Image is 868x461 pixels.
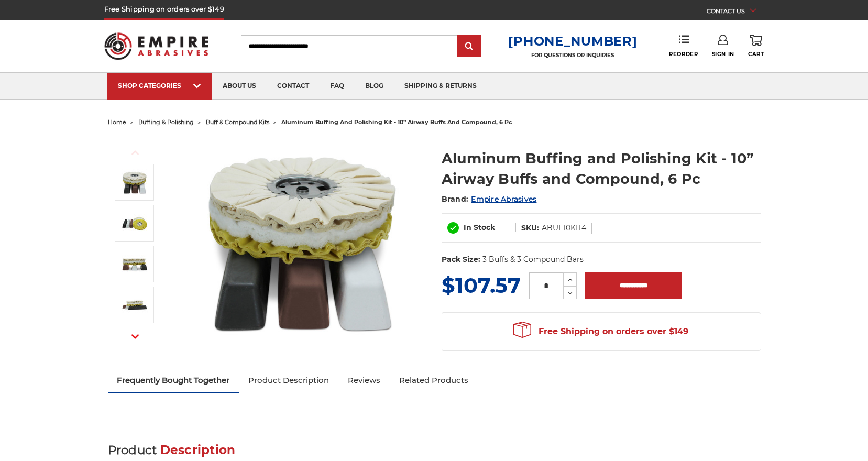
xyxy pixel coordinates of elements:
[122,292,148,318] img: Aluminum Buffing and Polishing Kit - 10” Airway Buffs and Compound, 6 Pc
[508,52,637,59] p: FOR QUESTIONS OR INQUIRIES
[442,148,761,189] h1: Aluminum Buffing and Polishing Kit - 10” Airway Buffs and Compound, 6 Pc
[513,321,688,342] span: Free Shipping on orders over $149
[748,51,764,58] span: Cart
[471,194,536,204] a: Empire Abrasives
[464,223,495,232] span: In Stock
[118,82,202,90] div: SHOP CATEGORIES
[104,26,209,67] img: Empire Abrasives
[459,36,480,57] input: Submit
[212,73,267,100] a: about us
[123,325,148,348] button: Next
[482,254,584,265] dd: 3 Buffs & 3 Compound Bars
[338,369,390,392] a: Reviews
[239,369,338,392] a: Product Description
[122,251,148,277] img: Aluminum Buffing and Polishing Kit - 10” Airway Buffs and Compound, 6 Pc
[160,443,236,457] span: Description
[442,272,521,298] span: $107.57
[108,118,126,126] a: home
[123,141,148,164] button: Previous
[707,5,764,20] a: CONTACT US
[197,137,407,347] img: 10 inch airway buff and polishing compound kit for aluminum
[669,51,698,58] span: Reorder
[521,223,539,234] dt: SKU:
[281,118,512,126] span: aluminum buffing and polishing kit - 10” airway buffs and compound, 6 pc
[748,35,764,58] a: Cart
[138,118,194,126] a: buffing & polishing
[442,194,469,204] span: Brand:
[712,51,734,58] span: Sign In
[108,443,157,457] span: Product
[108,369,239,392] a: Frequently Bought Together
[508,34,637,49] a: [PHONE_NUMBER]
[390,369,478,392] a: Related Products
[320,73,355,100] a: faq
[122,210,148,236] img: Aluminum 10 inch airway buff and polishing compound kit
[669,35,698,57] a: Reorder
[122,169,148,195] img: 10 inch airway buff and polishing compound kit for aluminum
[542,223,586,234] dd: ABUF10KIT4
[267,73,320,100] a: contact
[206,118,269,126] a: buff & compound kits
[442,254,480,265] dt: Pack Size:
[394,73,487,100] a: shipping & returns
[355,73,394,100] a: blog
